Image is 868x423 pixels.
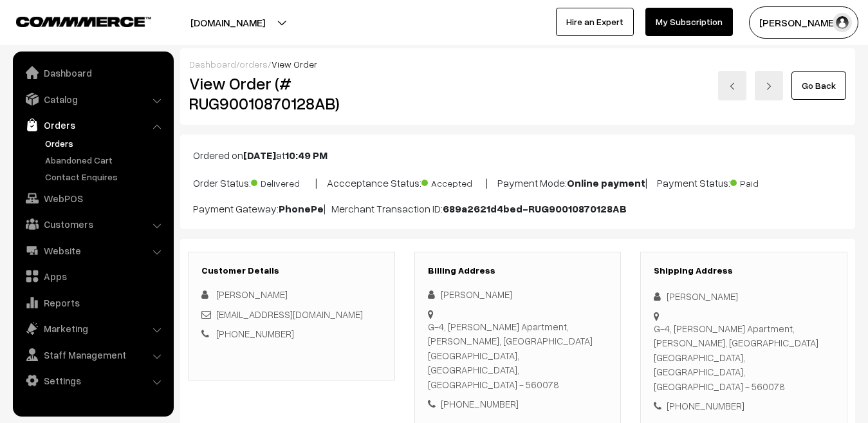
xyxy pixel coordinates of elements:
[42,153,169,167] a: Abandoned Cart
[16,113,169,136] a: Orders
[216,328,294,339] a: [PHONE_NUMBER]
[654,321,834,394] div: G-4, [PERSON_NAME] Apartment, [PERSON_NAME], [GEOGRAPHIC_DATA] [GEOGRAPHIC_DATA], [GEOGRAPHIC_DAT...
[216,288,288,300] span: [PERSON_NAME]
[193,201,842,216] p: Payment Gateway: | Merchant Transaction ID:
[428,319,608,392] div: G-4, [PERSON_NAME] Apartment, [PERSON_NAME], [GEOGRAPHIC_DATA] [GEOGRAPHIC_DATA], [GEOGRAPHIC_DAT...
[749,6,858,39] button: [PERSON_NAME]
[201,265,382,276] h3: Customer Details
[654,399,834,413] div: [PHONE_NUMBER]
[16,212,169,236] a: Customers
[16,88,169,111] a: Catalog
[189,59,236,70] a: Dashboard
[216,308,363,320] a: [EMAIL_ADDRESS][DOMAIN_NAME]
[833,13,852,32] img: user
[16,343,169,366] a: Staff Management
[285,149,328,162] b: 10:49 PM
[239,59,268,70] a: orders
[189,57,846,71] div: / /
[251,173,315,190] span: Delivered
[728,82,736,90] img: left-arrow.png
[654,265,834,276] h3: Shipping Address
[16,369,169,392] a: Settings
[654,289,834,304] div: [PERSON_NAME]
[443,202,627,215] b: 689a2621d4bed-RUG90010870128AB
[279,202,324,215] b: PhonePe
[193,147,842,163] p: Ordered on at
[42,170,169,183] a: Contact Enquires
[765,82,773,90] img: right-arrow.png
[193,173,842,191] p: Order Status: | Accceptance Status: | Payment Mode: | Payment Status:
[421,173,486,190] span: Accepted
[556,8,634,36] a: Hire an Expert
[791,71,846,100] a: Go Back
[16,13,129,28] a: COMMMERCE
[16,61,169,84] a: Dashboard
[16,291,169,314] a: Reports
[16,265,169,288] a: Apps
[16,317,169,340] a: Marketing
[42,136,169,150] a: Orders
[243,149,276,162] b: [DATE]
[16,187,169,210] a: WebPOS
[16,239,169,262] a: Website
[189,73,395,113] h2: View Order (# RUG90010870128AB)
[272,59,317,70] span: View Order
[567,176,645,189] b: Online payment
[730,173,795,190] span: Paid
[645,8,733,36] a: My Subscription
[428,287,608,302] div: [PERSON_NAME]
[428,265,608,276] h3: Billing Address
[16,17,151,26] img: COMMMERCE
[428,397,608,411] div: [PHONE_NUMBER]
[145,6,310,39] button: [DOMAIN_NAME]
